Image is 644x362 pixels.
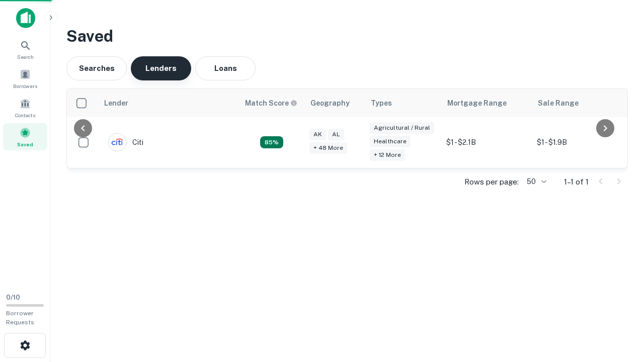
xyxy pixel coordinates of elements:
a: Borrowers [3,65,47,92]
div: 50 [523,174,548,189]
div: Capitalize uses an advanced AI algorithm to match your search with the best lender. The match sco... [260,136,283,148]
p: 1–1 of 1 [564,176,589,188]
h6: Match Score [245,98,295,109]
th: Geography [304,89,365,117]
span: Contacts [15,111,35,119]
th: Lender [98,89,239,117]
span: Saved [17,140,33,148]
div: AK [309,129,326,140]
div: Types [371,97,392,109]
button: Lenders [131,56,191,80]
div: Mortgage Range [447,97,507,109]
td: $1 - $2.1B [441,117,532,168]
a: Search [3,36,47,63]
span: Borrower Requests [6,310,34,326]
th: Sale Range [532,89,622,117]
div: + 12 more [370,149,405,161]
span: 0 / 10 [6,294,20,301]
img: picture [109,134,126,151]
div: + 48 more [309,142,347,154]
button: Searches [66,56,127,80]
td: $1 - $1.9B [532,117,622,168]
div: Sale Range [538,97,579,109]
div: Capitalize uses an advanced AI algorithm to match your search with the best lender. The match sco... [245,98,297,109]
th: Types [365,89,441,117]
a: Saved [3,123,47,150]
div: AL [328,129,344,140]
p: Rows per page: [464,176,519,188]
div: Citi [108,133,143,151]
a: Contacts [3,94,47,121]
img: capitalize-icon.png [16,8,35,28]
span: Search [17,53,34,61]
div: Lender [104,97,128,109]
iframe: Chat Widget [594,282,644,330]
th: Capitalize uses an advanced AI algorithm to match your search with the best lender. The match sco... [239,89,304,117]
div: Geography [310,97,350,109]
div: Healthcare [370,136,411,147]
button: Loans [195,56,256,80]
div: Agricultural / Rural [370,122,434,134]
span: Borrowers [13,82,37,90]
h3: Saved [66,24,628,48]
th: Mortgage Range [441,89,532,117]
